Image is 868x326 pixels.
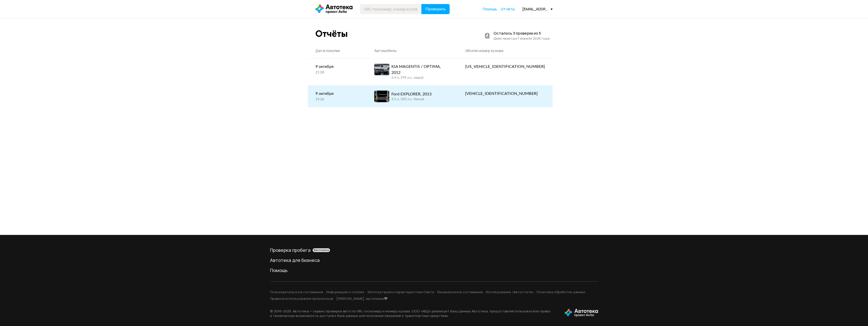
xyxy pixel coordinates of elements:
button: Проверить [421,4,450,14]
div: KIA MAGENTIS / OPTIMA, 2012 [391,64,450,76]
a: 9 октября21:28 [308,59,367,80]
a: Пользовательское соглашение [270,290,323,294]
div: VIN или номер кузова [465,48,545,53]
div: 9 октября [315,91,359,97]
div: 19:36 [315,97,359,102]
a: [PERSON_NAME], мы помним [336,296,388,301]
div: Осталось 3 проверки из 5 [494,31,550,36]
p: © 2016– 2025 . Автотека — сервис проверки авто по VIN, госномеру и номеру кузова. ООО «АБД» реали... [270,309,557,318]
a: [VEHICLE_IDENTIFICATION_NUMBER] [457,86,553,102]
div: [EMAIL_ADDRESS][DOMAIN_NAME] [522,7,553,11]
a: KIA MAGENTIS / OPTIMA, 20122.4 л, 199 л.c., серый [367,59,457,85]
div: Проверка пробега [270,247,598,253]
div: Отчёты [315,28,348,39]
a: [US_VEHICLE_IDENTIFICATION_NUMBER] [457,59,553,75]
div: Автомобиль [374,48,450,53]
div: 21:28 [315,70,359,75]
a: Информация о cookies [326,290,364,294]
div: Действуют до 7 апреля 2026 года [494,36,550,41]
div: [US_VEHICLE_IDENTIFICATION_NUMBER] [465,64,545,70]
a: Помощь [270,267,598,273]
a: Ford EXPLORER, 20133.5 л, 360 л.c., белый [367,86,457,107]
a: Исследование «Автостата» [486,290,534,294]
div: Дата покупки [315,48,359,53]
a: 9 октября19:36 [308,86,367,107]
a: Эксплуатация и характеристики Сайта [367,290,434,294]
span: Проверить [425,7,446,11]
a: Политика обработки данных [537,290,585,294]
a: Проверка пробегабесплатно [270,247,598,253]
img: tWS6KzJlK1XUpy65r7uaHVIs4JI6Dha8Nraz9T2hA03BhoCc4MtbvZCxBLwJIh+mQSIAkLBJpqMoKVdP8sONaFJLCz6I0+pu7... [565,309,598,317]
a: Автотека для бизнеса [270,257,598,263]
div: 2.4 л, 199 л.c., серый [391,76,450,80]
a: Лицензионное соглашение [437,290,483,294]
div: [VEHICLE_IDENTIFICATION_NUMBER] [465,91,545,97]
a: Отчёты [501,7,515,12]
div: Ford EXPLORER, 2013 [391,91,431,97]
a: Правила использования промокодов [270,296,333,301]
div: 3.5 л, 360 л.c., белый [391,97,431,102]
a: Помощь [483,7,497,12]
input: VIN, госномер, номер кузова [360,4,422,14]
div: 9 октября [315,64,359,70]
span: бесплатно [314,248,329,252]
